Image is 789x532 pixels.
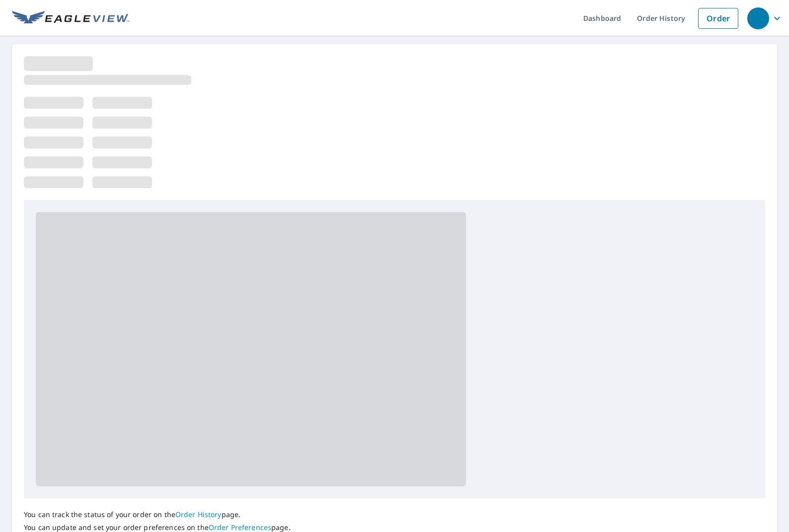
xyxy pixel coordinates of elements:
img: EV Logo [12,11,129,26]
p: You can track the status of your order on the page. [24,510,291,519]
a: Order Preferences [209,523,271,532]
p: You can update and set your order preferences on the page. [24,523,291,532]
a: Order [698,8,738,29]
a: Order History [175,510,222,519]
